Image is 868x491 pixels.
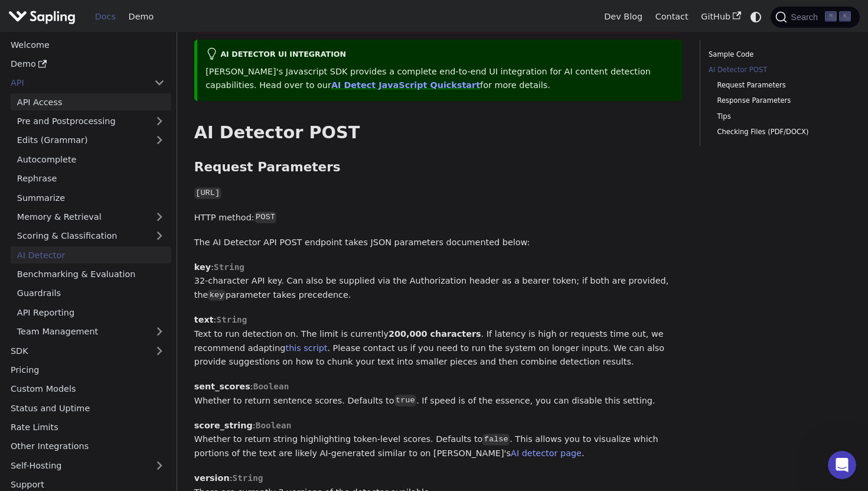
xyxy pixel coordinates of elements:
code: key [208,290,225,301]
span: Search [787,12,825,22]
span: Boolean [253,382,289,391]
a: Memory & Retrieval [11,209,171,226]
a: Rate Limits [4,419,171,436]
code: POST [254,212,277,223]
kbd: ⌘ [825,11,837,22]
strong: score_string [194,421,253,430]
a: Guardrails [11,285,171,302]
h2: AI Detector POST [194,122,683,144]
a: Welcome [4,36,171,53]
a: Sample Code [709,49,847,60]
p: [PERSON_NAME]'s Javascript SDK provides a complete end-to-end UI integration for AI content detec... [205,65,674,93]
p: : Whether to return string highlighting token-level scores. Defaults to . This allows you to visu... [194,419,683,461]
a: Checking Files (PDF/DOCX) [717,126,842,138]
p: The AI Detector API POST endpoint takes JSON parameters documented below: [194,236,683,250]
a: Demo [4,56,171,73]
a: AI Detector [11,246,171,264]
kbd: K [839,11,851,22]
code: [URL] [194,187,221,199]
p: : Text to run detection on. The limit is currently . If latency is high or requests time out, we ... [194,313,683,369]
button: Expand sidebar category 'SDK' [148,342,171,359]
a: Status and Uptime [4,399,171,417]
strong: version [194,473,230,483]
a: Request Parameters [717,80,842,91]
button: Search (Command+K) [771,6,859,28]
a: Tips [717,111,842,122]
a: Other Integrations [4,438,171,455]
strong: text [194,315,214,324]
a: API Reporting [11,304,171,321]
p: HTTP method: [194,211,683,225]
span: String [216,315,247,324]
span: String [214,262,244,272]
a: Edits (Grammar) [11,132,171,149]
a: GitHub [694,8,747,26]
code: true [394,395,417,407]
a: Custom Models [4,381,171,398]
img: Sapling.ai [8,8,76,25]
a: AI Detect JavaScript Quickstart [331,80,480,90]
div: AI Detector UI integration [205,48,674,62]
a: AI Detector POST [709,64,847,76]
a: Sapling.ai [8,8,80,25]
a: Summarize [11,189,171,206]
strong: sent_scores [194,382,250,391]
code: false [482,434,510,446]
a: Dev Blog [598,8,648,26]
a: Benchmarking & Evaluation [11,266,171,283]
button: Switch between dark and light mode (currently system mode) [748,8,765,25]
p: : Whether to return sentence scores. Defaults to . If speed is of the essence, you can disable th... [194,380,683,408]
a: Team Management [11,323,171,340]
a: Contact [649,8,695,26]
span: String [233,473,263,483]
a: this script [286,343,328,353]
a: SDK [4,342,148,359]
h3: Request Parameters [194,160,683,175]
span: Boolean [256,421,292,430]
a: Rephrase [11,170,171,187]
a: AI detector page [511,448,582,458]
a: API Access [11,93,171,110]
a: Scoring & Classification [11,227,171,245]
a: Demo [122,8,160,26]
a: Pre and Postprocessing [11,113,171,130]
a: API [4,74,148,92]
a: Self-Hosting [4,457,171,474]
a: Docs [89,8,122,26]
a: Pricing [4,362,171,379]
button: Collapse sidebar category 'API' [148,74,171,92]
strong: 200,000 characters [389,329,481,339]
strong: key [194,262,211,272]
a: Response Parameters [717,95,842,106]
a: Autocomplete [11,151,171,168]
iframe: Intercom live chat [828,451,856,479]
p: : 32-character API key. Can also be supplied via the Authorization header as a bearer token; if b... [194,261,683,303]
